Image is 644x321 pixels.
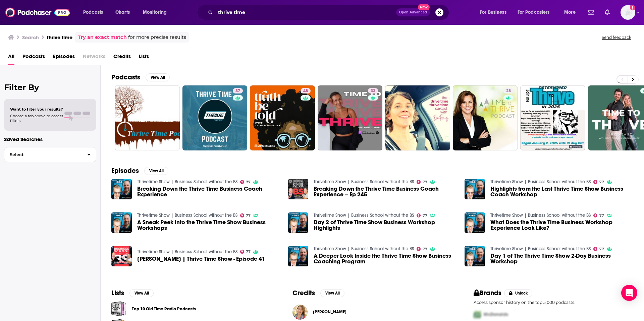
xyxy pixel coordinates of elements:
a: Thrivetime Show | Business School without the BS [137,179,237,185]
img: A Sneak Peek Into the Thrive Time Show Business Workshops [111,212,132,233]
a: A Deeper Look Inside the Thrive Time Show Business Coaching Program [314,253,457,264]
button: Send feedback [600,35,633,40]
a: Show notifications dropdown [585,7,597,18]
span: 28 [506,88,511,94]
img: Breaking Down the Thrive Time Business Coach Experience [111,179,132,199]
a: PodcastsView All [111,73,170,81]
span: What Does the Thrive Time Business Workshop Experience Look Like? [490,219,633,231]
h2: Podcasts [111,73,140,81]
h2: Episodes [111,167,139,175]
a: 28 [453,85,518,150]
a: ListsView All [111,289,154,297]
a: Breaking Down the Thrive Time Business Coach Experience – Ep 245 [314,186,457,197]
a: 77 [240,213,251,217]
a: 48 [250,85,315,150]
span: 77 [246,214,251,217]
button: open menu [78,7,112,18]
span: 77 [246,250,251,253]
a: 77 [593,180,604,184]
img: What Does the Thrive Time Business Workshop Experience Look Like? [465,212,485,233]
a: Thrivetime Show | Business School without the BS [137,249,237,255]
a: Top 10 Old Time Radio Podcasts [132,305,196,313]
p: Access sponsor history on the top 5,000 podcasts. [474,300,633,305]
a: Thrivetime Show | Business School without the BS [490,246,591,252]
button: View All [320,289,344,297]
p: Saved Searches [4,136,96,142]
h2: Credits [292,289,315,297]
img: Day 2 of Thrive Time Show Business Workshop Highlights [288,212,309,233]
span: McDonalds [484,312,508,317]
span: 77 [599,248,604,251]
img: Podchaser - Follow, Share and Rate Podcasts [5,6,70,19]
a: Podcasts [22,51,45,65]
span: Want to filter your results? [10,107,63,112]
span: 77 [599,181,604,184]
a: 77 [417,213,427,217]
a: Highlights from the Last Thrive Time Show Business Coach Workshop [490,186,633,197]
input: Search podcasts, credits, & more... [215,7,396,18]
h3: Search [22,34,39,41]
a: 77 [417,180,427,184]
a: Thrivetime Show | Business School without the BS [490,179,591,185]
a: Breaking Down the Thrive Time Business Coach Experience [137,186,280,197]
a: Highlights from the Last Thrive Time Show Business Coach Workshop [465,179,485,199]
img: Stephani Roberts [292,305,308,320]
a: EpisodesView All [111,167,168,175]
span: Choose a tab above to access filters. [10,114,63,123]
a: All [8,51,14,65]
a: Try an exact match [78,34,127,41]
a: Day 2 of Thrive Time Show Business Workshop Highlights [314,219,457,231]
button: View All [146,73,170,81]
span: Select [4,152,82,157]
span: More [564,8,576,17]
a: 48 [301,88,311,93]
button: open menu [559,7,584,18]
a: Top 10 Old Time Radio Podcasts [111,301,126,316]
span: [PERSON_NAME] [313,309,346,315]
img: A Deeper Look Inside the Thrive Time Show Business Coaching Program [288,246,309,266]
button: open menu [513,7,559,18]
span: Day 1 of The Thrive Time Show 2-Day Business Workshop [490,253,633,264]
a: Thrivetime Show | Business School without the BS [490,212,591,218]
img: Clay Clark | Thrive Time Show - Episode 41 [111,246,132,266]
span: 37 [235,88,240,94]
div: Open Intercom Messenger [621,285,637,301]
a: 28 [503,88,514,93]
a: Stephani Roberts [313,309,346,315]
a: 33 [368,88,378,93]
a: 77 [240,180,251,184]
a: 37 [233,88,243,93]
a: A Sneak Peek Into the Thrive Time Show Business Workshops [137,219,280,231]
button: Open AdvancedNew [396,8,430,16]
a: Episodes [53,51,75,65]
button: View All [129,289,154,297]
span: for more precise results [128,34,186,41]
div: Search podcasts, credits, & more... [203,5,455,20]
a: Thrivetime Show | Business School without the BS [314,212,414,218]
a: Lists [139,51,149,65]
a: Thrivetime Show | Business School without the BS [314,179,414,185]
img: Breaking Down the Thrive Time Business Coach Experience – Ep 245 [288,179,309,199]
span: 77 [246,181,251,184]
img: Day 1 of The Thrive Time Show 2-Day Business Workshop [465,246,485,266]
button: Select [4,147,96,162]
span: Logged in as megcassidy [621,5,635,20]
span: 77 [599,214,604,217]
a: 77 [593,213,604,217]
a: CreditsView All [292,289,344,297]
span: For Podcasters [518,8,550,17]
